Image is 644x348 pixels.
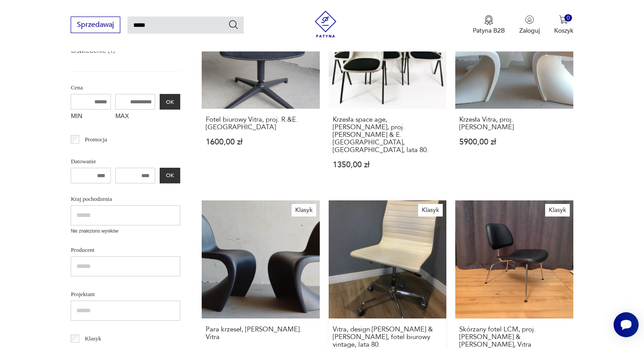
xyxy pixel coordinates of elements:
[554,26,573,35] p: Koszyk
[525,15,534,24] img: Ikonka użytkownika
[115,110,156,124] label: MAX
[71,245,180,255] p: Producent
[519,26,540,35] p: Zaloguj
[614,312,639,337] iframe: Smartsupp widget button
[459,116,569,131] h3: Krzesła Vitra, proj. [PERSON_NAME]
[71,17,120,33] button: Sprzedawaj
[473,15,505,35] button: Patyna B2B
[85,334,102,344] p: Klasyk
[564,14,572,22] div: 0
[333,161,442,169] p: 1350,00 zł
[71,228,180,235] p: Nie znaleziono wyników
[473,26,505,35] p: Patyna B2B
[333,116,442,154] h3: Krzesła space age, [PERSON_NAME], proj. [PERSON_NAME] & E. [GEOGRAPHIC_DATA], [GEOGRAPHIC_DATA], ...
[484,15,493,25] img: Ikona medalu
[71,289,180,299] p: Projektant
[206,116,315,131] h3: Fotel biurowy Vitra, proj. R.&E. [GEOGRAPHIC_DATA]
[519,15,540,35] button: Zaloguj
[71,22,120,29] a: Sprzedawaj
[312,11,339,38] img: Patyna - sklep z meblami i dekoracjami vintage
[473,15,505,35] a: Ikona medaluPatyna B2B
[559,15,568,24] img: Ikona koszyka
[459,138,569,146] p: 5900,00 zł
[71,157,180,166] p: Datowanie
[160,168,180,183] button: OK
[71,194,180,204] p: Kraj pochodzenia
[71,83,180,93] p: Cena
[554,15,573,35] button: 0Koszyk
[71,110,111,124] label: MIN
[160,94,180,110] button: OK
[206,326,315,341] h3: Para krzeseł, [PERSON_NAME]. Vitra
[206,138,315,146] p: 1600,00 zł
[228,19,239,30] button: Szukaj
[85,135,107,144] p: Promocja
